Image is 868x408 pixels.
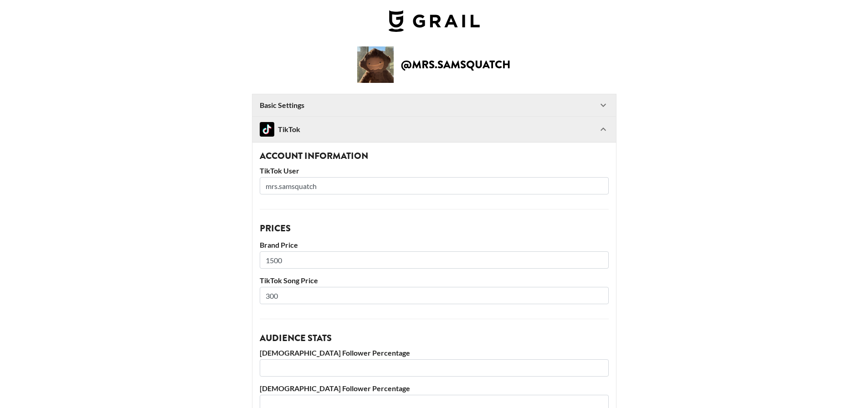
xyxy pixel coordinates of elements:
[260,122,274,137] img: TikTok
[260,224,609,233] h3: Prices
[260,166,609,175] label: TikTok User
[357,46,394,83] img: Creator
[252,117,616,142] div: TikTokTikTok
[260,101,304,110] strong: Basic Settings
[260,334,609,343] h3: Audience Stats
[260,276,609,285] label: TikTok Song Price
[252,94,616,116] div: Basic Settings
[260,152,609,161] h3: Account Information
[389,10,480,32] img: Grail Talent Logo
[260,348,609,357] label: [DEMOGRAPHIC_DATA] Follower Percentage
[260,122,300,137] div: TikTok
[260,384,609,393] label: [DEMOGRAPHIC_DATA] Follower Percentage
[260,240,609,250] label: Brand Price
[401,59,511,70] h2: @ mrs.samsquatch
